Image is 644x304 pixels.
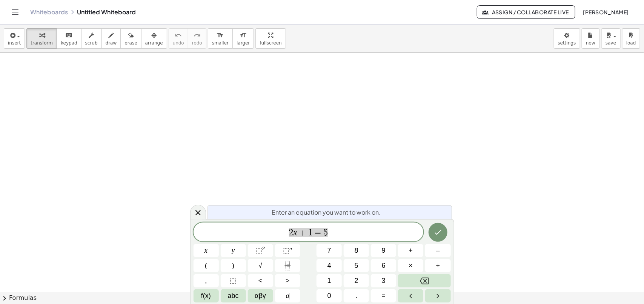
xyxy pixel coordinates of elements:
button: Functions [194,289,219,302]
span: larger [237,40,250,46]
button: Equals [371,289,396,302]
button: Less than [248,274,273,287]
span: 2 [289,228,294,237]
button: 1 [317,274,342,287]
button: Left arrow [398,289,423,302]
button: 7 [317,244,342,257]
button: y [221,244,246,257]
var: x [294,227,298,237]
span: 0 [327,291,331,301]
span: transform [31,40,53,46]
span: erase [124,40,137,46]
span: save [606,40,616,46]
button: Toggle navigation [9,6,21,18]
button: Placeholder [221,274,246,287]
span: Enter an equation you want to work on. [272,208,381,217]
span: arrange [145,40,163,46]
span: 1 [308,228,313,237]
button: Divide [425,259,450,272]
span: < [258,276,263,286]
button: format_sizesmaller [208,28,233,49]
span: , [205,276,207,286]
button: transform [26,28,57,49]
span: fullscreen [260,40,281,46]
span: + [297,228,308,237]
span: ( [205,261,207,271]
span: load [626,40,636,46]
span: ⬚ [283,247,289,254]
button: new [582,28,600,49]
span: 4 [327,261,331,271]
i: keyboard [65,31,72,40]
button: Greater than [275,274,300,287]
span: 7 [327,246,331,256]
span: 2 [355,276,358,286]
button: 0 [317,289,342,302]
span: √ [258,261,262,271]
button: . [344,289,369,302]
span: . [355,291,357,301]
span: 5 [355,261,358,271]
span: keypad [61,40,77,46]
button: undoundo [169,28,188,49]
span: smaller [212,40,229,46]
span: f(x) [201,291,211,301]
span: settings [558,40,576,46]
button: fullscreen [255,28,286,49]
button: 6 [371,259,396,272]
button: Minus [425,244,450,257]
button: x [194,244,219,257]
span: x [204,246,207,256]
button: Done [429,223,447,242]
span: insert [8,40,21,46]
i: format_size [217,31,224,40]
button: Superscript [275,244,300,257]
i: redo [194,31,201,40]
button: scrub [81,28,102,49]
button: [PERSON_NAME] [577,5,635,19]
i: undo [175,31,182,40]
button: 4 [317,259,342,272]
button: Absolute value [275,289,300,302]
button: Greek alphabet [248,289,273,302]
button: Times [398,259,423,272]
button: erase [120,28,141,49]
button: Squared [248,244,273,257]
button: 9 [371,244,396,257]
span: 3 [382,276,386,286]
span: Assign / Collaborate Live [483,9,569,15]
span: ⬚ [230,276,237,286]
span: × [409,261,413,271]
span: 9 [382,246,386,256]
button: 3 [371,274,396,287]
button: 8 [344,244,369,257]
span: scrub [85,40,98,46]
i: format_size [240,31,247,40]
span: ⬚ [256,247,262,254]
span: abc [228,291,239,301]
span: | [289,292,291,299]
button: redoredo [188,28,206,49]
span: + [409,246,413,256]
button: arrange [141,28,167,49]
a: Whiteboards [30,8,68,16]
button: , [194,274,219,287]
span: redo [192,40,202,46]
span: ) [232,261,234,271]
button: ( [194,259,219,272]
span: = [382,291,386,301]
button: ) [221,259,246,272]
span: – [436,246,440,256]
span: 8 [355,246,358,256]
span: | [284,292,286,299]
span: αβγ [255,291,266,301]
button: 2 [344,274,369,287]
sup: n [289,246,292,251]
button: settings [554,28,580,49]
sup: 2 [262,246,265,251]
span: 5 [323,228,328,237]
button: format_sizelarger [232,28,254,49]
span: y [232,246,235,256]
span: draw [106,40,117,46]
button: insert [4,28,25,49]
